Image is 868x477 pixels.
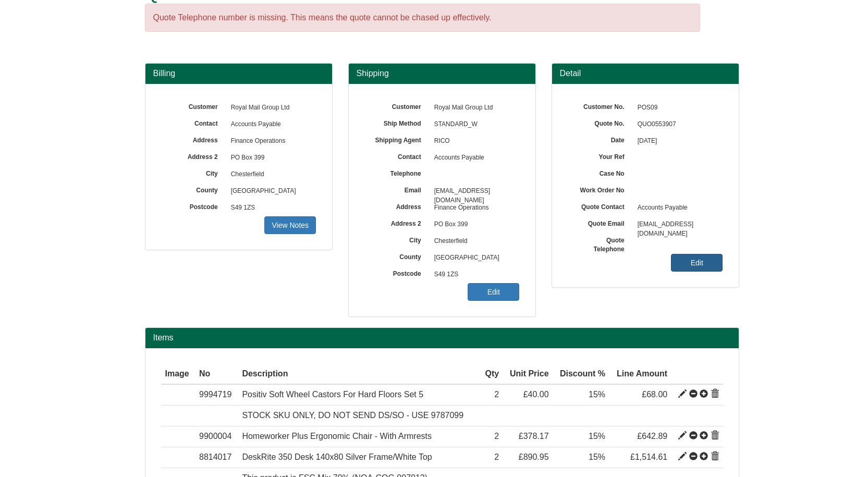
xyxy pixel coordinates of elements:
h3: Billing [153,69,324,78]
label: Contact [161,116,226,128]
label: Address [161,133,226,145]
span: 2 [494,452,499,461]
a: View Notes [264,216,316,234]
span: Royal Mail Group Ltd [226,100,316,116]
td: 9900004 [195,426,238,447]
label: Quote Email [568,216,632,228]
th: Image [161,364,195,385]
th: Discount % [553,364,610,385]
label: Telephone [364,166,429,178]
span: Homeworker Plus Ergonomic Chair - With Armrests [242,432,432,441]
span: Royal Mail Group Ltd [429,100,520,116]
span: £642.89 [637,432,667,441]
span: Positiv Soft Wheel Castors For Hard Floors Set 5 [242,390,423,399]
span: £1,514.61 [630,452,667,461]
span: STOCK SKU ONLY, DO NOT SEND DS/SO - USE 9787099 [242,411,463,420]
label: Customer No. [568,100,632,112]
label: Customer [364,100,429,112]
th: Qty [480,364,503,385]
span: 15% [589,432,605,441]
label: Quote Contact [568,200,632,212]
label: Case No [568,166,632,178]
label: Work Order No [568,183,632,195]
span: Chesterfield [429,233,520,250]
span: DeskRite 350 Desk 140x80 Silver Frame/White Top [242,452,432,461]
span: £40.00 [523,390,549,399]
label: County [364,250,429,262]
span: [EMAIL_ADDRESS][DOMAIN_NAME] [429,183,520,200]
div: Quote Telephone number is missing. This means the quote cannot be chased up effectively. [145,4,700,32]
span: RICO [429,133,520,150]
th: Unit Price [503,364,553,385]
span: 2 [494,390,499,399]
label: Address [364,200,429,212]
td: 9994719 [195,384,238,405]
span: Finance Operations [429,200,520,216]
span: £378.17 [519,432,549,441]
td: 8814017 [195,447,238,468]
span: [GEOGRAPHIC_DATA] [429,250,520,266]
label: Quote Telephone [568,233,632,254]
label: Date [568,133,632,145]
span: Accounts Payable [429,150,520,166]
span: S49 1ZS [429,266,520,283]
span: POS09 [632,100,723,116]
th: Description [238,364,480,385]
label: Ship Method [364,116,429,128]
th: No [195,364,238,385]
h2: Items [153,333,731,343]
label: Postcode [161,200,226,212]
span: Accounts Payable [226,116,316,133]
span: [GEOGRAPHIC_DATA] [226,183,316,200]
h3: Detail [560,69,731,78]
span: 15% [589,390,605,399]
span: 15% [589,452,605,461]
span: £68.00 [642,390,667,399]
label: Quote No. [568,116,632,128]
label: County [161,183,226,195]
span: Finance Operations [226,133,316,150]
span: QUO0553907 [632,116,723,133]
span: Accounts Payable [632,200,723,216]
label: Shipping Agent [364,133,429,145]
label: Address 2 [364,216,429,228]
label: City [364,233,429,245]
span: Chesterfield [226,166,316,183]
h3: Shipping [357,69,528,78]
a: Edit [468,283,519,301]
th: Line Amount [609,364,671,385]
span: STANDARD_W [429,116,520,133]
a: Edit [671,254,723,272]
label: Email [364,183,429,195]
span: £890.95 [519,452,549,461]
label: Customer [161,100,226,112]
span: PO Box 399 [429,216,520,233]
span: 2 [494,432,499,441]
label: Postcode [364,266,429,278]
span: [DATE] [632,133,723,150]
label: City [161,166,226,178]
label: Your Ref [568,150,632,162]
span: [EMAIL_ADDRESS][DOMAIN_NAME] [632,216,723,233]
span: PO Box 399 [226,150,316,166]
label: Address 2 [161,150,226,162]
span: S49 1ZS [226,200,316,216]
label: Contact [364,150,429,162]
